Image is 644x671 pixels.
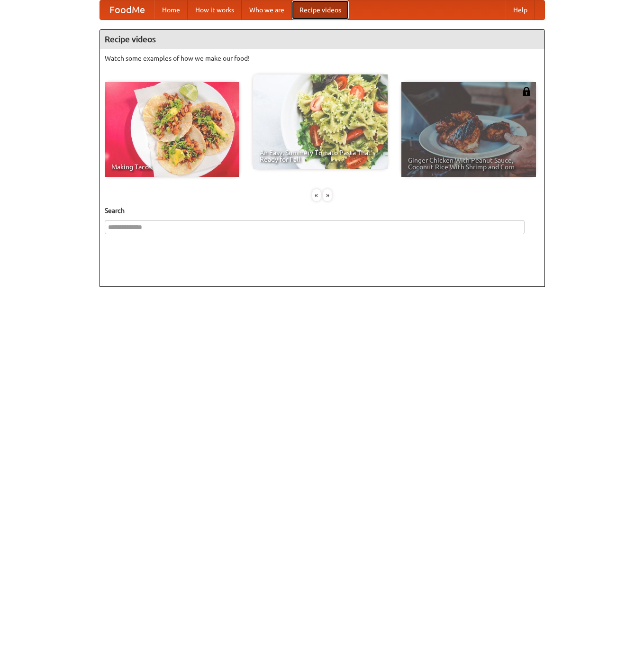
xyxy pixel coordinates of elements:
span: An Easy, Summery Tomato Pasta That's Ready for Fall [260,149,381,163]
a: FoodMe [100,0,154,19]
a: Making Tacos [105,82,239,177]
span: Making Tacos [111,164,233,170]
img: 483408.png [522,87,531,96]
p: Watch some examples of how we make our food! [105,54,540,63]
h5: Search [105,206,540,215]
a: How it works [188,0,242,19]
div: « [312,189,321,201]
a: Home [154,0,188,19]
a: An Easy, Summery Tomato Pasta That's Ready for Fall [253,74,388,169]
h4: Recipe videos [100,30,544,49]
a: Who we are [242,0,292,19]
div: » [323,189,332,201]
a: Help [506,0,535,19]
a: Recipe videos [292,0,349,19]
